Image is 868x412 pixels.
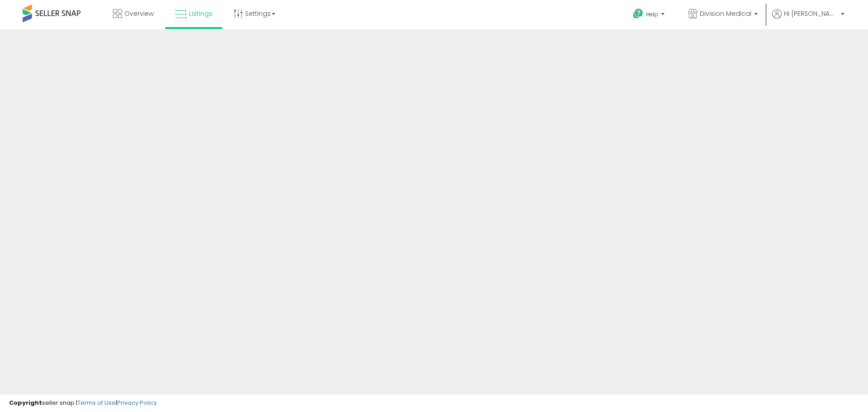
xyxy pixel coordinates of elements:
[646,10,658,18] span: Help
[189,9,212,18] span: Listings
[772,9,844,29] a: Hi [PERSON_NAME]
[626,1,674,29] a: Help
[700,9,751,18] span: Division Medical
[124,9,154,18] span: Overview
[9,399,157,407] div: seller snap | |
[77,398,116,407] a: Terms of Use
[632,8,644,19] i: Get Help
[117,398,157,407] a: Privacy Policy
[9,398,42,407] strong: Copyright
[784,9,838,18] span: Hi [PERSON_NAME]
